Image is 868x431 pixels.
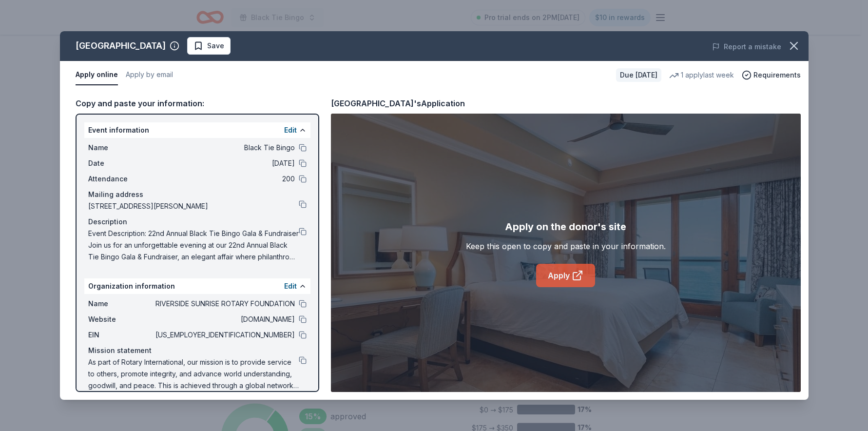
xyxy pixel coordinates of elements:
div: Keep this open to copy and paste in your information. [466,240,666,252]
span: Attendance [88,173,154,185]
div: Copy and paste your information: [76,97,319,110]
button: Save [187,37,231,55]
a: Apply [536,264,595,287]
div: Description [88,216,307,228]
span: As part of Rotary International, our mission is to provide service to others, promote integrity, ... [88,356,299,392]
div: Mission statement [88,345,307,356]
div: Apply on the donor's site [505,219,626,235]
span: Website [88,313,154,325]
span: Event Description: 22nd Annual Black Tie Bingo Gala & Fundraiser Join us for an unforgettable eve... [88,228,299,263]
div: [GEOGRAPHIC_DATA] [76,38,166,54]
span: Requirements [753,69,801,81]
button: Edit [284,124,297,136]
span: Name [88,142,154,154]
div: Event information [84,122,310,138]
div: [GEOGRAPHIC_DATA]'s Application [331,97,465,110]
div: Due [DATE] [616,68,661,82]
span: Name [88,298,154,310]
button: Apply by email [126,65,173,85]
button: Report a mistake [712,41,781,53]
div: Organization information [84,278,310,294]
button: Requirements [742,69,801,81]
span: Save [207,40,224,52]
span: Black Tie Bingo [154,142,295,154]
span: Date [88,157,154,169]
span: [DOMAIN_NAME] [154,313,295,325]
span: [US_EMPLOYER_IDENTIFICATION_NUMBER] [154,329,295,341]
span: 200 [154,173,295,185]
span: RIVERSIDE SUNRISE ROTARY FOUNDATION [154,298,295,310]
span: [STREET_ADDRESS][PERSON_NAME] [88,200,299,212]
button: Edit [284,280,297,292]
button: Apply online [76,65,118,85]
div: Mailing address [88,189,307,200]
span: [DATE] [154,157,295,169]
span: EIN [88,329,154,341]
div: 1 apply last week [669,69,734,81]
